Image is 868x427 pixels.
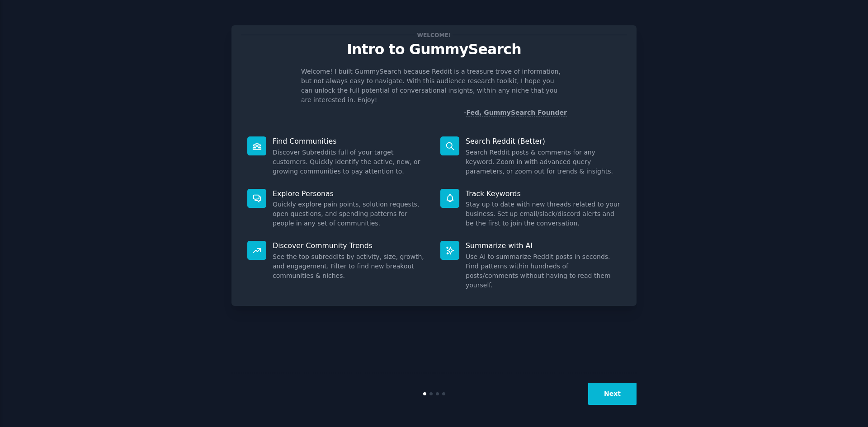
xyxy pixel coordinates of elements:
button: Next [588,383,637,405]
p: Summarize with AI [466,241,621,250]
a: Fed, GummySearch Founder [466,109,567,117]
dd: Use AI to summarize Reddit posts in seconds. Find patterns within hundreds of posts/comments with... [466,252,621,290]
p: Discover Community Trends [273,241,428,250]
p: Find Communities [273,136,428,146]
dd: Search Reddit posts & comments for any keyword. Zoom in with advanced query parameters, or zoom o... [466,148,621,176]
p: Search Reddit (Better) [466,136,621,146]
p: Intro to GummySearch [241,42,627,57]
dd: See the top subreddits by activity, size, growth, and engagement. Filter to find new breakout com... [273,252,428,281]
p: Welcome! I built GummySearch because Reddit is a treasure trove of information, but not always ea... [301,67,567,105]
div: - [464,108,567,117]
span: Welcome! [415,30,453,40]
dd: Quickly explore pain points, solution requests, open questions, and spending patterns for people ... [273,200,428,228]
p: Track Keywords [466,189,621,198]
dd: Discover Subreddits full of your target customers. Quickly identify the active, new, or growing c... [273,148,428,176]
p: Explore Personas [273,189,428,198]
dd: Stay up to date with new threads related to your business. Set up email/slack/discord alerts and ... [466,200,621,228]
